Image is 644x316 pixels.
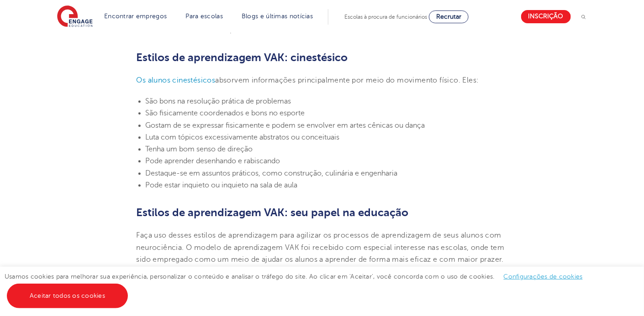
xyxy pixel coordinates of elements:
[146,181,298,189] span: Pode estar inquieto ou inquieto na sala de aula
[429,10,469,23] a: Recrutar
[521,10,571,23] a: Inscrição
[137,231,505,264] span: Faça uso desses estilos de aprendizagem para agilizar os processos de aprendizagem de seus alunos...
[137,51,348,64] b: Estilos de aprendizagem VAK: cinestésico
[137,76,216,84] a: Os alunos cinestésicos
[146,133,340,141] span: Luta com tópicos excessivamente abstratos ou conceituais
[146,121,425,130] span: Gostam de se expressar fisicamente e podem se envolver em artes cênicas ou dança
[344,14,427,20] span: Escolas à procura de funcionários
[242,13,313,20] a: Blogs e últimas notícias
[104,13,167,20] a: Encontrar empregos
[146,145,253,153] span: Tenha um bom senso de direção
[137,206,409,219] b: Estilos de aprendizagem VAK: seu papel na educação
[146,157,280,165] span: Pode aprender desenhando e rabiscando
[5,273,592,280] font: Usamos cookies para melhorar sua experiência, personalizar o conteúdo e analisar o tráfego do sit...
[436,13,461,20] span: Recrutar
[146,109,305,117] span: São fisicamente coordenados e bons no esporte
[146,97,291,105] span: São bons na resolução prática de problemas
[215,76,479,84] span: absorvem informações principalmente por meio do movimento físico. Eles:
[57,5,93,28] img: Envolva a educação
[185,13,223,20] a: Para escolas
[7,284,128,308] a: Aceitar todos os cookies
[504,273,583,280] a: Configurações de cookies
[146,169,398,177] span: Destaque-se em assuntos práticos, como construção, culinária e engenharia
